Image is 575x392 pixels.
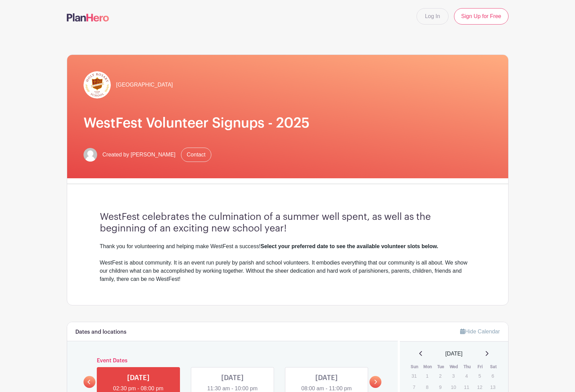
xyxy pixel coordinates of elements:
th: Thu [460,363,474,370]
img: logo-507f7623f17ff9eddc593b1ce0a138ce2505c220e1c5a4e2b4648c50719b7d32.svg [67,13,109,21]
th: Tue [434,363,448,370]
th: Sun [408,363,421,370]
p: 6 [487,371,498,381]
p: 5 [474,371,485,381]
span: [DATE] [445,350,463,358]
a: Contact [181,148,211,162]
p: 4 [461,371,472,381]
h1: WestFest Volunteer Signups - 2025 [84,115,492,131]
th: Mon [421,363,435,370]
h6: Dates and locations [75,329,126,335]
img: default-ce2991bfa6775e67f084385cd625a349d9dcbb7a52a09fb2fda1e96e2d18dcdb.png [84,148,97,162]
a: Hide Calendar [460,329,500,334]
div: Thank you for volunteering and helping make WestFest a success! [100,242,475,251]
h3: WestFest celebrates the culmination of a summer well spent, as well as the beginning of an exciti... [100,211,475,234]
span: [GEOGRAPHIC_DATA] [116,81,173,89]
a: Log In [417,8,449,25]
div: WestFest is about community. It is an event run purely by parish and school volunteers. It embodi... [100,259,475,283]
p: 3 [448,371,459,381]
span: Created by [PERSON_NAME] [103,151,176,159]
img: hr-logo-circle.png [84,71,111,99]
p: 1 [422,371,433,381]
p: 31 [408,371,420,381]
h6: Event Dates [95,358,370,364]
th: Wed [448,363,461,370]
a: Sign Up for Free [454,8,508,25]
th: Sat [487,363,500,370]
p: 2 [435,371,446,381]
th: Fri [474,363,487,370]
strong: Select your preferred date to see the available volunteer slots below. [260,243,438,249]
